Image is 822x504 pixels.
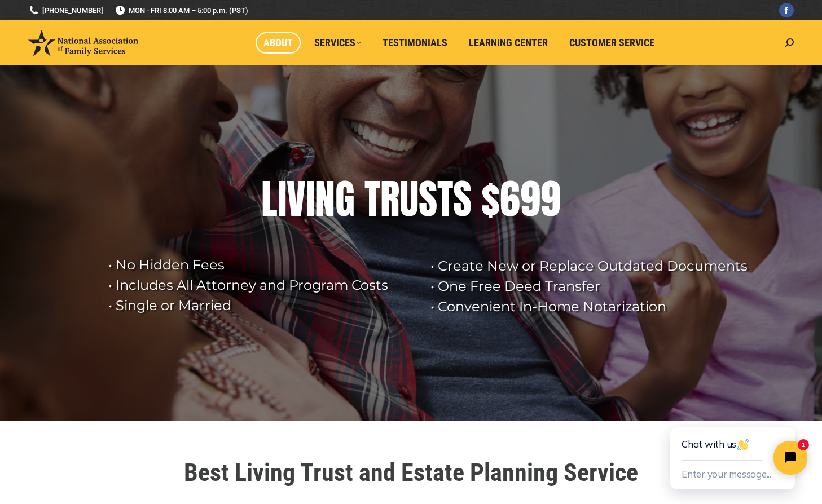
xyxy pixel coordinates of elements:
[569,37,654,49] span: Customer Service
[375,32,455,54] a: Testimonials
[278,176,287,222] div: I
[453,176,472,222] div: S
[437,176,453,222] div: T
[469,37,548,49] span: Learning Center
[645,391,822,504] iframe: Tidio Chat
[500,176,520,222] div: 6
[115,5,248,16] span: MON - FRI 8:00 AM – 5:00 p.m. (PST)
[364,176,380,222] div: T
[383,37,447,49] span: Testimonials
[481,176,500,222] div: $
[520,176,540,222] div: 9
[314,37,361,49] span: Services
[261,176,278,222] div: L
[540,176,561,222] div: 9
[108,255,416,316] rs-layer: • No Hidden Fees • Includes All Attorney and Program Costs • Single or Married
[430,256,758,317] rs-layer: • Create New or Replace Outdated Documents • One Free Deed Transfer • Convenient In-Home Notariza...
[287,176,306,222] div: V
[561,32,662,54] a: Customer Service
[461,32,556,54] a: Learning Center
[95,460,727,485] h1: Best Living Trust and Estate Planning Service
[306,176,315,222] div: I
[28,5,103,16] a: [PHONE_NUMBER]
[779,3,794,17] a: Facebook page opens in new window
[256,32,301,54] a: About
[380,176,399,222] div: R
[419,176,437,222] div: S
[263,37,293,49] span: About
[28,30,138,56] img: National Association of Family Services
[399,176,419,222] div: U
[335,176,355,222] div: G
[315,176,335,222] div: N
